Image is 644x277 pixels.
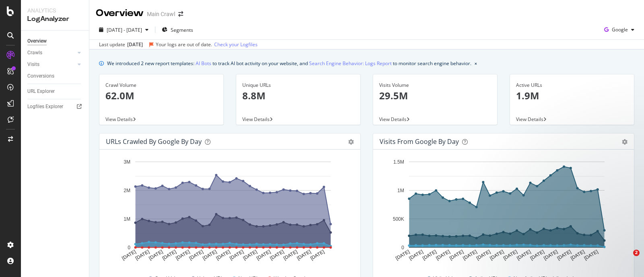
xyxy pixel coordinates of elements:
text: [DATE] [202,249,218,261]
span: View Details [379,116,407,123]
text: [DATE] [269,249,285,261]
div: info banner [99,59,634,68]
div: Conversions [27,72,54,80]
span: [DATE] - [DATE] [107,27,142,33]
button: close banner [473,57,479,69]
text: 500K [393,216,404,222]
p: 29.5M [379,89,491,103]
div: Analytics [27,6,83,14]
div: Unique URLs [242,82,354,89]
span: 2 [633,250,640,256]
text: [DATE] [188,249,204,261]
text: 1.5M [393,159,404,165]
text: [DATE] [134,249,151,261]
text: [DATE] [475,249,491,261]
div: [DATE] [127,41,143,48]
text: [DATE] [421,249,438,261]
a: Visits [27,60,75,69]
a: Conversions [27,72,83,80]
a: Check your Logfiles [214,41,258,48]
button: [DATE] - [DATE] [96,23,152,36]
text: [DATE] [408,249,424,261]
div: Crawl Volume [105,82,217,89]
div: Your logs are out of date. [156,41,212,48]
div: Active URLs [516,82,628,89]
text: [DATE] [435,249,451,261]
a: Search Engine Behavior: Logs Report [309,59,392,68]
span: View Details [516,116,543,123]
span: View Details [105,116,133,123]
text: 1M [397,188,404,193]
div: arrow-right-arrow-left [178,11,183,17]
span: Segments [171,27,193,33]
div: Visits Volume [379,82,491,89]
div: Logfiles Explorer [27,103,63,111]
span: Google [612,26,628,33]
text: [DATE] [256,249,272,261]
text: [DATE] [229,249,245,261]
div: Visits from Google by day [380,137,459,146]
text: [DATE] [394,249,411,261]
div: Crawls [27,49,42,57]
text: [DATE] [296,249,312,261]
text: [DATE] [121,249,137,261]
div: Overview [96,6,144,20]
text: [DATE] [148,249,164,261]
div: Last update [99,41,258,48]
div: We introduced 2 new report templates: to track AI bot activity on your website, and to monitor se... [107,59,471,68]
a: URL Explorer [27,87,83,96]
a: Overview [27,37,83,45]
iframe: Intercom live chat [617,250,636,269]
text: [DATE] [310,249,326,261]
div: gear [622,139,627,145]
p: 1.9M [516,89,628,103]
span: View Details [242,116,270,123]
svg: A chart. [380,156,624,268]
button: Segments [159,23,196,36]
text: [DATE] [215,249,231,261]
text: [DATE] [161,249,178,261]
text: 2M [124,188,130,193]
a: Crawls [27,49,75,57]
text: 3M [124,159,130,165]
div: URLs Crawled by Google by day [106,137,202,146]
text: [DATE] [448,249,464,261]
p: 8.8M [242,89,354,103]
text: [DATE] [283,249,299,261]
div: gear [348,139,354,145]
text: 0 [401,245,404,250]
div: Overview [27,37,47,45]
a: Logfiles Explorer [27,103,83,111]
div: Visits [27,60,39,69]
text: [DATE] [462,249,478,261]
p: 62.0M [105,89,217,103]
text: [DATE] [242,249,258,261]
text: 1M [124,216,130,222]
text: 0 [128,245,130,250]
button: Google [601,23,638,36]
div: LogAnalyzer [27,14,83,24]
text: [DATE] [175,249,191,261]
a: AI Bots [196,59,211,68]
svg: A chart. [106,156,350,268]
div: URL Explorer [27,87,55,96]
div: Main Crawl [147,10,175,18]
